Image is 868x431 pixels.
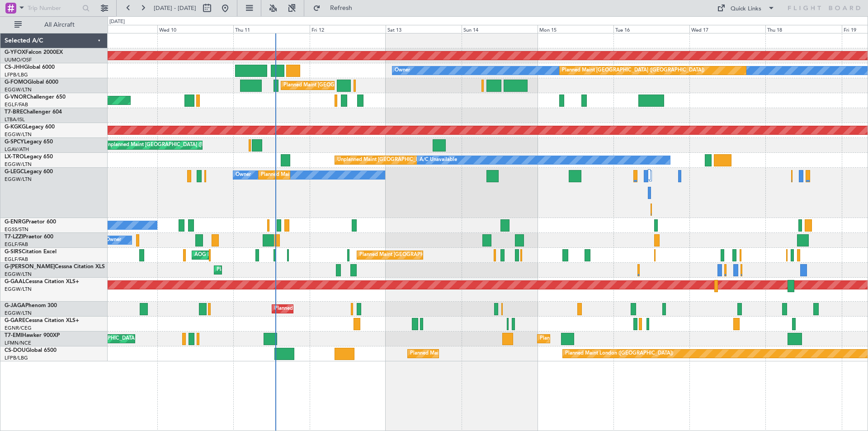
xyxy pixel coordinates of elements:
span: Refresh [322,5,360,11]
div: A/C Unavailable [420,153,457,167]
a: CS-DOUGlobal 6500 [5,348,57,353]
button: All Aircraft [10,18,98,32]
a: T7-EMIHawker 900XP [5,333,60,338]
a: T7-LZZIPraetor 600 [5,234,53,240]
span: G-VNOR [5,95,27,100]
a: T7-BREChallenger 604 [5,109,62,115]
a: G-JAGAPhenom 300 [5,303,57,308]
input: Trip Number [28,1,80,15]
a: G-ENRGPraetor 600 [5,219,56,225]
span: G-LEGC [5,169,24,175]
div: Thu 11 [233,25,309,33]
a: G-YFOXFalcon 2000EX [5,50,63,55]
a: G-[PERSON_NAME]Cessna Citation XLS [5,264,105,270]
span: [DATE] - [DATE] [154,4,196,12]
button: Quick Links [712,1,779,15]
div: Planned Maint London ([GEOGRAPHIC_DATA]) [565,347,673,360]
div: Sat 13 [386,25,462,33]
a: LGAV/ATH [5,146,29,153]
span: T7-LZZI [5,234,23,240]
a: LFPB/LBG [5,71,28,78]
div: Unplanned Maint [GEOGRAPHIC_DATA] ([PERSON_NAME] Intl) [337,153,484,167]
a: EGSS/STN [5,226,28,233]
span: T7-EMI [5,333,22,338]
a: EGGW/LTN [5,131,32,138]
a: LX-TROLegacy 650 [5,154,53,160]
span: G-[PERSON_NAME] [5,264,55,270]
div: Planned Maint [GEOGRAPHIC_DATA] ([GEOGRAPHIC_DATA]) [217,263,359,277]
a: LTBA/ISL [5,116,25,123]
span: G-FOMO [5,80,28,85]
a: EGLF/FAB [5,256,28,263]
span: CS-JHH [5,65,24,70]
div: AOG Maint [PERSON_NAME] [194,248,263,262]
div: Planned Maint [GEOGRAPHIC_DATA] [540,332,626,346]
a: G-SIRSCitation Excel [5,249,57,255]
div: Unplanned Maint [GEOGRAPHIC_DATA] ([PERSON_NAME] Intl) [104,138,251,152]
div: Planned Maint [GEOGRAPHIC_DATA] ([GEOGRAPHIC_DATA]) [562,64,704,77]
span: All Aircraft [24,22,95,28]
a: G-VNORChallenger 650 [5,95,66,100]
a: EGLF/FAB [5,241,28,248]
div: Planned Maint [GEOGRAPHIC_DATA] ([GEOGRAPHIC_DATA]) [359,248,502,262]
a: EGGW/LTN [5,271,32,278]
button: Refresh [309,1,363,15]
div: Owner [395,64,410,77]
span: G-ENRG [5,219,26,225]
a: EGGW/LTN [5,176,32,183]
div: Fri 12 [310,25,386,33]
span: G-SIRS [5,249,22,255]
span: G-JAGA [5,303,25,308]
div: Tue 9 [81,25,157,33]
span: G-SPCY [5,139,24,145]
a: EGGW/LTN [5,161,32,168]
div: Wed 10 [157,25,233,33]
div: Owner [106,233,121,247]
span: LX-TRO [5,154,24,160]
div: [DATE] [109,18,125,26]
span: G-GARE [5,318,25,323]
div: Mon 15 [538,25,613,33]
a: G-GARECessna Citation XLS+ [5,318,79,323]
span: G-KGKG [5,124,26,130]
div: Sun 14 [462,25,538,33]
div: Planned Maint [GEOGRAPHIC_DATA] ([GEOGRAPHIC_DATA]) [261,168,403,182]
div: Wed 17 [689,25,765,33]
span: G-YFOX [5,50,25,55]
span: T7-BRE [5,109,23,115]
span: CS-DOU [5,348,26,353]
div: Planned Maint [GEOGRAPHIC_DATA] ([GEOGRAPHIC_DATA]) [283,79,426,92]
a: UUMO/OSF [5,57,32,63]
div: Quick Links [731,5,761,14]
div: Thu 18 [765,25,841,33]
a: EGLF/FAB [5,101,28,108]
a: G-SPCYLegacy 650 [5,139,53,145]
span: G-GAAL [5,279,25,284]
a: G-FOMOGlobal 6000 [5,80,58,85]
a: EGGW/LTN [5,86,32,93]
a: EGGW/LTN [5,310,32,317]
a: G-GAALCessna Citation XLS+ [5,279,79,284]
a: CS-JHHGlobal 6000 [5,65,55,70]
a: LFMN/NCE [5,340,31,346]
a: G-KGKGLegacy 600 [5,124,55,130]
a: EGNR/CEG [5,325,32,332]
div: Planned Maint [GEOGRAPHIC_DATA] ([GEOGRAPHIC_DATA]) [274,302,417,316]
div: Owner [236,168,251,182]
a: G-LEGCLegacy 600 [5,169,53,175]
a: LFPB/LBG [5,355,28,361]
a: EGGW/LTN [5,286,32,293]
div: Planned Maint [GEOGRAPHIC_DATA] ([GEOGRAPHIC_DATA]) [410,347,552,360]
div: Tue 16 [613,25,689,33]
